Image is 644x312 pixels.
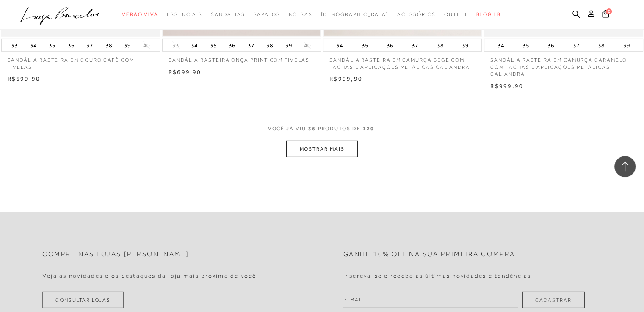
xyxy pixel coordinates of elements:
[444,11,468,17] span: Outlet
[264,39,276,51] button: 38
[490,82,523,89] span: R$999,90
[329,75,362,82] span: R$999,90
[444,7,468,22] a: noSubCategoriesText
[434,39,446,51] button: 38
[28,39,39,51] button: 34
[253,11,280,17] span: Sapatos
[600,9,611,21] button: 0
[476,7,501,22] a: BLOG LB
[286,141,357,157] button: MOSTRAR MAIS
[84,39,96,51] button: 37
[162,52,321,64] a: SANDÁLIA RASTEIRA ONÇA PRINT COM FIVELAS
[122,39,133,51] button: 39
[211,11,245,17] span: Sandálias
[188,39,200,51] button: 34
[42,250,189,258] h2: Compre nas lojas [PERSON_NAME]
[253,7,280,22] a: noSubCategoriesText
[620,39,632,51] button: 39
[1,52,160,71] a: SANDÁLIA RASTEIRA EM COURO CAFÉ COM FIVELAS
[46,39,58,51] button: 35
[397,7,436,22] a: noSubCategoriesText
[359,39,371,51] button: 35
[321,7,389,22] a: noSubCategoriesText
[343,250,515,258] h2: Ganhe 10% off na sua primeira compra
[122,7,158,22] a: noSubCategoriesText
[301,41,313,49] button: 40
[226,39,238,51] button: 36
[606,8,612,14] span: 0
[459,39,471,51] button: 39
[141,41,152,49] button: 40
[169,68,202,75] span: R$699,90
[409,39,421,51] button: 37
[211,7,245,22] a: noSubCategoriesText
[42,292,124,308] a: Consultar Lojas
[170,41,182,49] button: 33
[476,11,501,17] span: BLOG LB
[8,39,20,51] button: 33
[484,52,643,78] a: SANDÁLIA RASTEIRA EM CAMURÇA CARAMELO COM TACHAS E APLICAÇÕES METÁLICAS CALIANDRA
[321,11,389,17] span: [DEMOGRAPHIC_DATA]
[167,11,202,17] span: Essenciais
[520,39,532,51] button: 35
[207,39,219,51] button: 35
[245,39,257,51] button: 37
[289,7,312,22] a: noSubCategoriesText
[42,272,259,279] h4: Veja as novidades e os destaques da loja mais próxima de você.
[167,7,202,22] a: noSubCategoriesText
[495,39,506,51] button: 34
[65,39,77,51] button: 36
[334,39,345,51] button: 34
[343,272,533,279] h4: Inscreva-se e receba as últimas novidades e tendências.
[318,125,361,132] span: PRODUTOS DE
[343,292,518,308] input: E-mail
[570,39,582,51] button: 37
[522,292,584,308] button: Cadastrar
[323,52,482,71] a: SANDÁLIA RASTEIRA EM CAMURÇA BEGE COM TACHAS E APLICAÇÕES METÁLICAS CALIANDRA
[545,39,557,51] button: 36
[8,75,41,82] span: R$699,90
[122,11,158,17] span: Verão Viva
[384,39,396,51] button: 36
[595,39,607,51] button: 38
[397,11,436,17] span: Acessórios
[268,125,306,132] span: VOCê JÁ VIU
[363,125,374,141] span: 120
[283,39,295,51] button: 39
[308,125,316,141] span: 36
[289,11,312,17] span: Bolsas
[103,39,115,51] button: 38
